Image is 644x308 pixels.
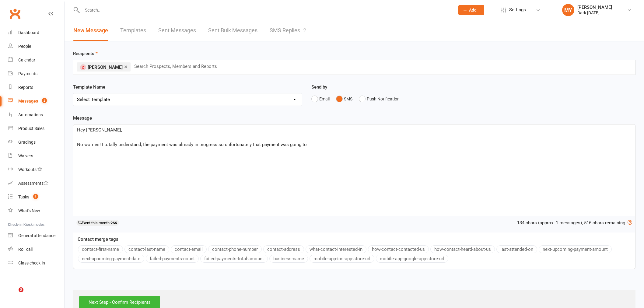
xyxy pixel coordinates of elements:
[18,167,37,172] div: Workouts
[311,83,327,91] label: Send by
[562,4,574,16] div: MY
[8,26,64,40] a: Dashboard
[577,5,612,10] div: [PERSON_NAME]
[18,30,39,35] div: Dashboard
[18,208,40,213] div: What's New
[7,6,23,21] a: Clubworx
[124,245,169,253] button: contact-last-name
[469,8,477,12] span: Add
[18,181,48,186] div: Assessments
[158,20,196,41] a: Sent Messages
[124,62,128,72] a: ×
[76,220,119,226] div: Sent this month:
[18,126,44,131] div: Product Sales
[78,236,118,243] label: Contact merge tags
[458,5,484,15] button: Add
[263,245,304,253] button: contact-address
[8,163,64,177] a: Workouts
[18,112,43,117] div: Automations
[146,255,199,263] button: failed-payments-count
[18,44,31,49] div: People
[80,6,450,14] input: Search...
[18,247,33,252] div: Roll call
[78,255,144,263] button: next-upcoming-payment-date
[8,177,64,190] a: Assessments
[8,108,64,122] a: Automations
[517,219,632,226] div: 134 chars (approx. 1 messages), 516 chars remaining.
[359,93,400,105] button: Push Notification
[18,233,55,238] div: General attendance
[77,142,307,147] span: No worries! I totally understand, the payment was already in progress so unfortunately that payme...
[8,243,64,256] a: Roll call
[368,245,429,253] button: how-contact-contacted-us
[18,194,29,199] div: Tasks
[269,255,308,263] button: business-name
[208,245,262,253] button: contact-phone-number
[577,10,612,16] div: Dark [DATE]
[8,204,64,218] a: What's New
[8,149,64,163] a: Waivers
[303,27,306,33] div: 2
[8,122,64,135] a: Product Sales
[18,153,33,158] div: Waivers
[8,81,64,94] a: Reports
[73,20,108,41] a: New Message
[8,256,64,270] a: Class kiosk mode
[77,127,122,133] span: Hey [PERSON_NAME],
[8,53,64,67] a: Calendar
[496,245,537,253] button: last-attended-on
[110,221,117,225] strong: 266
[171,245,207,253] button: contact-email
[8,229,64,243] a: General attendance kiosk mode
[73,83,105,91] label: Template Name
[18,71,37,76] div: Payments
[8,67,64,81] a: Payments
[376,255,448,263] button: mobile-app-google-app-store-url
[33,194,38,199] span: 1
[42,98,47,103] span: 2
[539,245,612,253] button: next-upcoming-payment-amount
[18,261,45,265] div: Class check-in
[8,94,64,108] a: Messages 2
[306,245,366,253] button: what-contact-interested-in
[8,40,64,53] a: People
[18,85,33,90] div: Reports
[200,255,268,263] button: failed-payments-total-amount
[18,99,38,103] div: Messages
[310,255,374,263] button: mobile-app-ios-app-store-url
[8,135,64,149] a: Gradings
[6,287,21,302] iframe: Intercom live chat
[311,93,330,105] button: Email
[88,65,123,70] span: [PERSON_NAME]
[208,20,257,41] a: Sent Bulk Messages
[270,20,306,41] a: SMS Replies2
[78,245,123,253] button: contact-first-name
[509,3,526,17] span: Settings
[134,62,223,70] input: Search Prospects, Members and Reports
[430,245,495,253] button: how-contact-heard-about-us
[18,140,36,145] div: Gradings
[8,190,64,204] a: Tasks 1
[18,58,35,62] div: Calendar
[73,114,92,122] label: Message
[73,50,98,57] label: Recipients
[120,20,146,41] a: Templates
[336,93,352,105] button: SMS
[19,287,23,292] span: 3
